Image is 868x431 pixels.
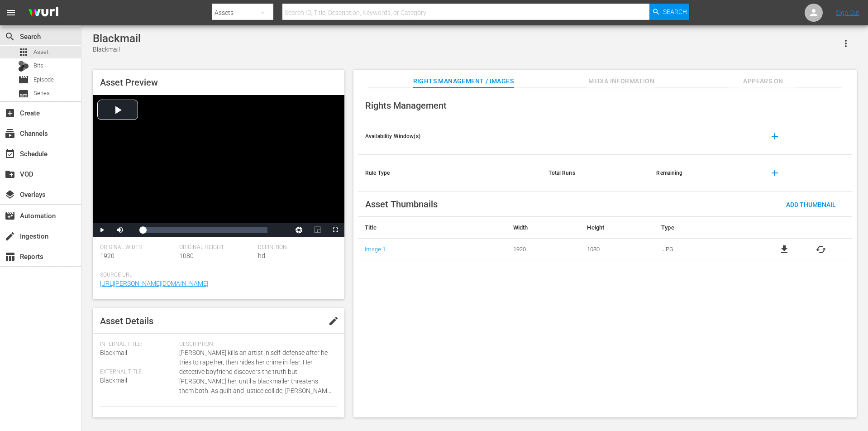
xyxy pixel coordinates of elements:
[33,61,43,70] span: Bits
[5,31,15,42] span: Search
[18,61,29,72] div: Bits
[100,77,158,88] span: Asset Preview
[33,48,48,57] span: Asset
[100,369,175,376] span: External Title:
[5,148,15,159] span: Schedule
[258,417,333,425] span: Type
[93,223,111,237] button: Play
[22,2,65,24] img: ans4CAIJ8jUAAAAAAAAAAAAAAAAAAAAAAAAgQb4GAAAAAAAAAAAAAAAAAAAAAAAAJMjXAAAAAAAAAAAAAAAAAAAAAAAAgAT5G...
[33,75,54,84] span: Episode
[816,244,826,255] button: cached
[100,417,175,425] span: Wurl Id
[506,217,581,239] th: Width
[33,89,50,98] span: Series
[764,125,786,147] button: add
[365,246,386,253] a: Image 1
[100,316,153,326] span: Asset Details
[654,239,753,260] td: .JPG
[5,128,15,139] span: Channels
[779,201,843,208] span: Add Thumbnail
[5,211,15,221] span: Automation
[18,74,29,85] span: Episode
[290,223,308,237] button: Jump To Time
[358,118,541,155] th: Availability Window(s)
[5,251,15,262] span: Reports
[580,239,654,260] td: 1080
[769,131,780,142] span: add
[365,199,438,210] span: Asset Thumbnails
[5,7,16,18] span: menu
[111,223,129,237] button: Mute
[5,231,15,242] span: Ingestion
[100,252,114,259] span: 1920
[587,76,655,87] span: Media Information
[93,95,344,237] div: Video Player
[654,217,753,239] th: Type
[5,189,15,200] span: Overlays
[179,244,254,251] span: Original Height
[729,76,797,87] span: Appears On
[93,45,141,54] div: Blackmail
[179,252,194,259] span: 1080
[179,348,333,396] span: [PERSON_NAME] kills an artist in self-defense after he tries to rape her, then hides her crime in...
[779,196,843,212] button: Add Thumbnail
[179,341,333,348] span: Description:
[5,169,15,180] span: VOD
[649,155,757,192] th: Remaining
[413,76,514,87] span: Rights Management / Images
[779,244,790,255] a: file_download
[580,217,654,239] th: Height
[663,4,687,20] span: Search
[100,377,127,384] span: Blackmail
[100,341,175,348] span: Internal Title:
[100,280,208,287] a: [URL][PERSON_NAME][DOMAIN_NAME]
[506,239,581,260] td: 1920
[541,155,649,192] th: Total Runs
[764,162,786,184] button: add
[93,32,141,45] div: Blackmail
[308,223,326,237] button: Picture-in-Picture
[100,244,175,251] span: Original Width
[358,155,541,192] th: Rule Type
[179,417,254,425] span: Duration
[326,223,344,237] button: Fullscreen
[836,9,859,16] a: Sign Out
[18,88,29,99] span: Series
[328,316,339,326] span: edit
[5,108,15,119] span: Create
[258,244,333,251] span: Definition
[18,47,29,57] span: Asset
[358,217,506,239] th: Title
[100,272,333,279] span: Source Url
[100,349,127,356] span: Blackmail
[143,227,267,233] div: Progress Bar
[649,4,689,20] button: Search
[258,252,265,259] span: hd
[323,310,344,332] button: edit
[769,168,780,178] span: add
[365,100,447,111] span: Rights Management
